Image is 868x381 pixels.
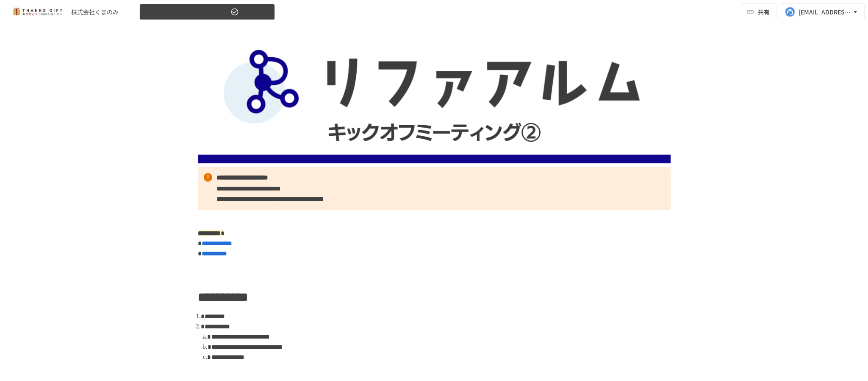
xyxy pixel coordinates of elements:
[198,45,671,163] img: RRgDTPLsU5J6lh8rQLfFsaIJUcNfGiSW9JFqxdcPS0j
[758,7,770,17] span: 共有
[780,3,865,20] button: [EMAIL_ADDRESS][DOMAIN_NAME]
[139,4,275,20] button: ② リファアルムキックオフmtg
[145,7,229,17] span: ② リファアルムキックオフmtg
[741,3,776,20] button: 共有
[799,7,851,17] div: [EMAIL_ADDRESS][DOMAIN_NAME]
[10,5,64,19] img: mMP1OxWUAhQbsRWCurg7vIHe5HqDpP7qZo7fRoNLXQh
[71,8,119,17] div: 株式会社くまのみ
